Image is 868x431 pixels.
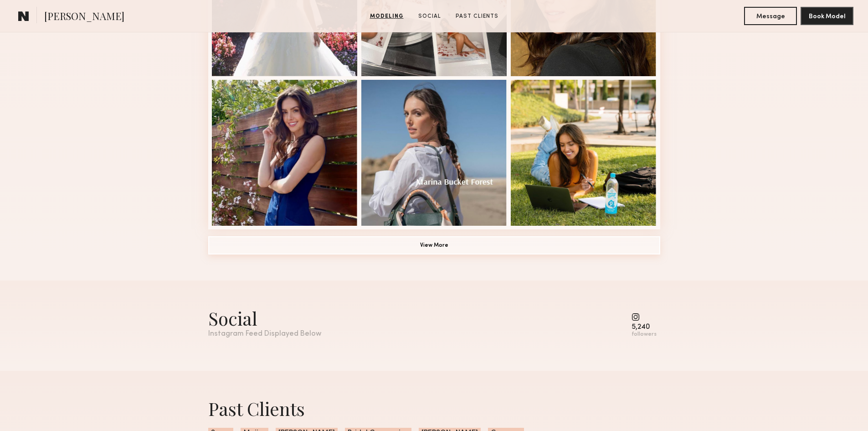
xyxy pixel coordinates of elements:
[415,12,445,21] a: Social
[632,324,657,331] div: 5,240
[208,236,660,254] button: View More
[366,12,407,21] a: Modeling
[744,7,797,25] button: Message
[452,12,502,21] a: Past Clients
[208,330,321,338] div: Instagram Feed Displayed Below
[208,306,321,330] div: Social
[801,7,853,25] button: Book Model
[208,396,660,421] div: Past Clients
[801,12,853,20] a: Book Model
[632,331,657,338] div: followers
[44,9,124,25] span: [PERSON_NAME]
